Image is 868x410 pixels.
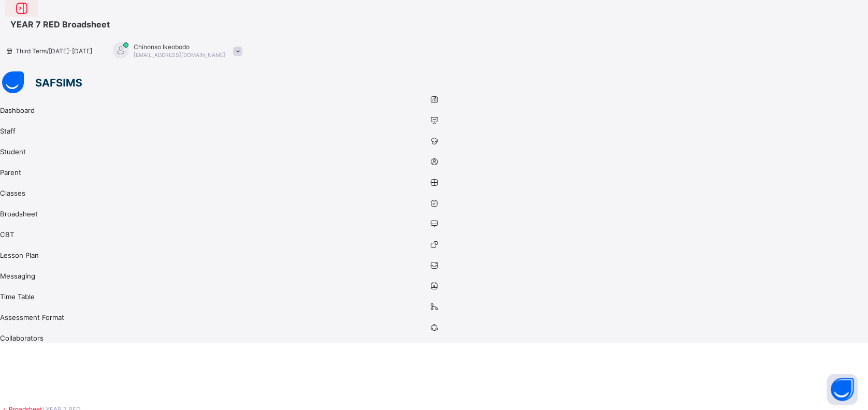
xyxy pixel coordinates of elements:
[134,52,225,58] span: [EMAIL_ADDRESS][DOMAIN_NAME]
[134,43,225,51] span: Chinonso Ikeobodo
[103,42,248,60] div: ChinonsoIkeobodo
[10,19,110,30] span: Class Arm Broadsheet
[5,47,92,55] span: session/term information
[2,71,82,93] img: safsims
[827,374,858,405] button: Open asap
